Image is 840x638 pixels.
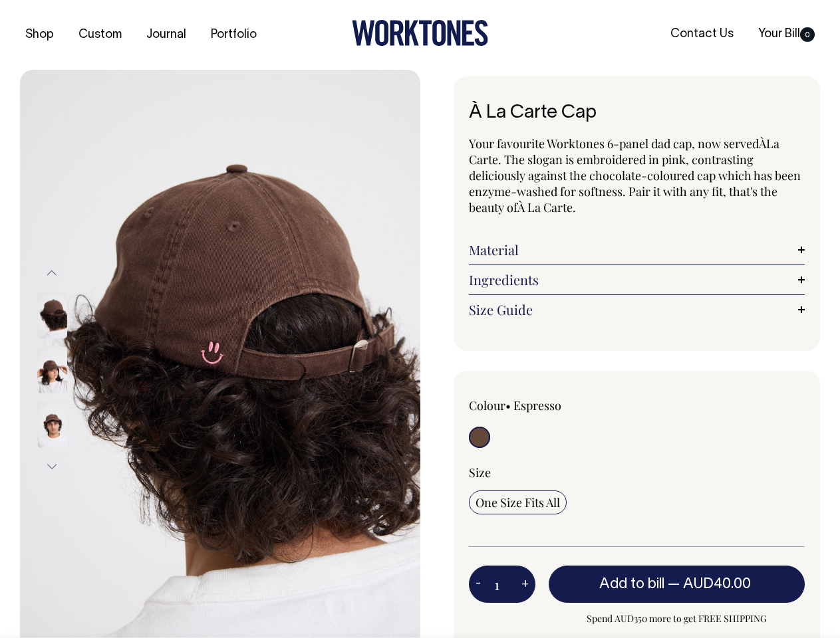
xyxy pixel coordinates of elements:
span: nzyme-washed for softness. Pair it with any fit, that's the beauty of À La Carte. [469,183,777,215]
button: Next [42,451,62,481]
a: Portfolio [206,24,262,46]
img: espresso [37,401,67,447]
span: À [759,136,766,152]
div: Colour [469,397,603,413]
span: 0 [800,27,815,42]
h1: À La Carte Cap [469,103,805,124]
a: Size Guide [469,302,805,318]
label: Espresso [513,397,561,413]
span: One Size Fits All [476,494,560,510]
span: Add to bill [599,578,664,591]
a: Shop [20,24,59,46]
span: AUD40.00 [683,578,751,591]
span: • [505,397,511,413]
a: Custom [73,24,127,46]
a: Your Bill0 [753,23,820,45]
span: — [668,578,754,591]
button: Add to bill —AUD40.00 [549,566,805,603]
a: Journal [141,24,192,46]
img: espresso [37,346,67,393]
a: Ingredients [469,272,805,288]
div: Size [469,465,805,480]
a: Contact Us [665,23,739,45]
img: espresso [37,292,67,338]
button: Previous [42,259,62,288]
input: One Size Fits All [469,490,567,514]
a: Material [469,242,805,258]
span: Spend AUD350 more to get FREE SHIPPING [549,611,805,627]
button: + [515,571,535,597]
p: Your favourite Worktones 6-panel dad cap, now served La Carte. The slogan is embroidered in pink,... [469,136,805,215]
button: - [469,571,488,597]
